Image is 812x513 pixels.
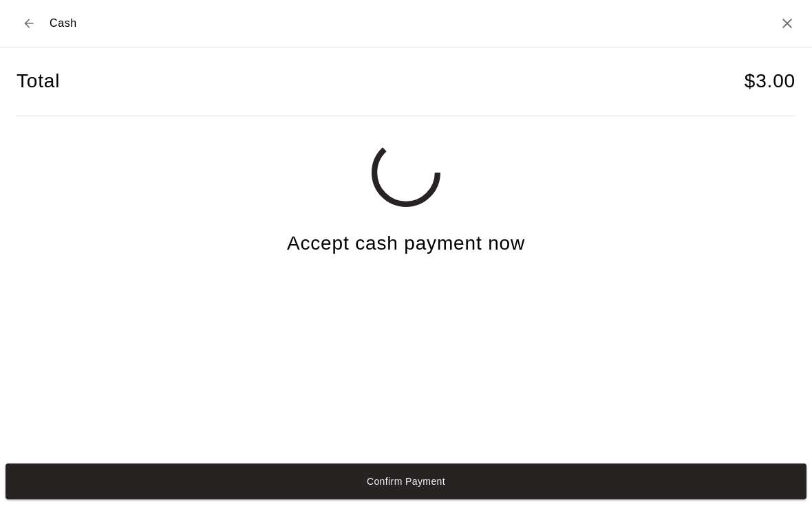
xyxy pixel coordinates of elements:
h4: Total [17,69,60,94]
h4: $ 3.00 [745,69,795,94]
button: Close [779,15,795,32]
button: Confirm Payment [6,463,806,499]
h4: Accept cash payment now [287,232,525,256]
button: Back to checkout [17,11,41,36]
div: Cash [17,11,77,36]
